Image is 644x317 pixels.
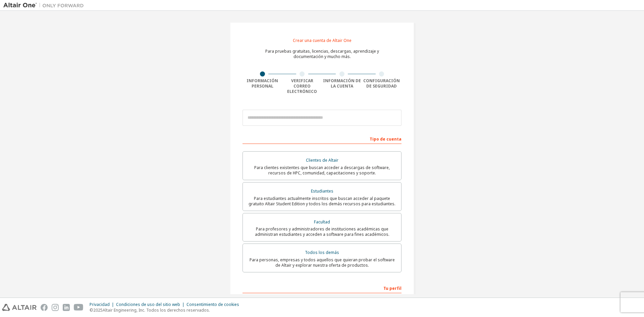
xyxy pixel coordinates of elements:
[103,307,210,313] font: Altair Engineering, Inc. Todos los derechos reservados.
[2,304,37,311] img: altair_logo.svg
[370,136,401,142] font: Tipo de cuenta
[305,250,339,255] font: Todos los demás
[93,307,103,313] font: 2025
[90,307,93,313] font: ©
[3,2,87,9] img: Altair Uno
[323,78,361,89] font: Información de la cuenta
[383,285,401,291] font: Tu perfil
[41,304,48,311] img: facebook.svg
[287,78,317,94] font: Verificar correo electrónico
[255,226,389,237] font: Para profesores y administradores de instituciones académicas que administran estudiantes y acced...
[186,302,239,307] font: Consentimiento de cookies
[306,157,338,163] font: Clientes de Altair
[254,165,390,176] font: Para clientes existentes que buscan acceder a descargas de software, recursos de HPC, comunidad, ...
[247,78,278,89] font: Información personal
[293,54,351,59] font: documentación y mucho más.
[90,302,110,307] font: Privacidad
[311,188,333,194] font: Estudiantes
[293,38,352,43] font: Crear una cuenta de Altair One
[363,78,400,89] font: Configuración de seguridad
[116,302,180,307] font: Condiciones de uso del sitio web
[63,304,70,311] img: linkedin.svg
[314,219,330,225] font: Facultad
[249,196,395,207] font: Para estudiantes actualmente inscritos que buscan acceder al paquete gratuito Altair Student Edit...
[265,48,379,54] font: Para pruebas gratuitas, licencias, descargas, aprendizaje y
[74,304,84,311] img: youtube.svg
[52,304,59,311] img: instagram.svg
[250,257,395,268] font: Para personas, empresas y todos aquellos que quieran probar el software de Altair y explorar nues...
